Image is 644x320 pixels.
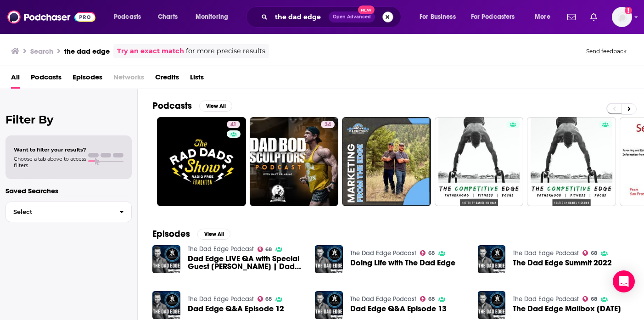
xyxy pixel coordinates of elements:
[350,249,416,257] a: The Dad Edge Podcast
[413,10,467,24] button: open menu
[152,10,183,24] a: Charts
[152,100,192,112] h2: Podcasts
[591,297,597,301] span: 68
[258,247,272,252] a: 68
[250,117,339,206] a: 34
[114,11,141,23] span: Podcasts
[612,7,632,27] span: Logged in as megcassidy
[582,296,597,302] a: 68
[612,7,632,27] button: Show profile menu
[625,7,632,14] svg: Add a profile image
[258,296,272,302] a: 68
[535,11,550,23] span: More
[6,186,132,195] p: Saved Searches
[513,259,612,267] a: The Dad Edge Summit 2022
[188,255,304,270] span: Dad Edge LIVE QA with Special Guest [PERSON_NAME] | Dad Edge Live QA Mastermind
[265,297,272,301] span: 68
[14,156,86,168] span: Choose a tab above to access filters.
[564,9,579,25] a: Show notifications dropdown
[6,209,112,215] span: Select
[227,121,240,128] a: 41
[591,251,597,255] span: 68
[582,250,597,256] a: 68
[190,70,204,89] a: Lists
[188,255,304,270] a: Dad Edge LIVE QA with Special Guest Ethan Hagner | Dad Edge Live QA Mastermind
[587,9,601,25] a: Show notifications dropdown
[255,6,410,28] div: Search podcasts, credits, & more...
[321,121,335,128] a: 34
[513,249,579,257] a: The Dad Edge Podcast
[329,11,375,22] button: Open AdvancedNew
[465,10,528,24] button: open menu
[471,11,515,23] span: For Podcasters
[158,11,178,23] span: Charts
[315,291,343,319] img: Dad Edge Q&A Episode 13
[152,228,230,240] a: EpisodesView All
[333,15,371,19] span: Open Advanced
[196,11,228,23] span: Monitoring
[513,295,579,303] a: The Dad Edge Podcast
[188,305,284,313] a: Dad Edge Q&A Episode 12
[612,7,632,27] img: User Profile
[478,291,506,319] img: The Dad Edge Mailbox January 2021
[358,6,375,14] span: New
[152,228,190,240] h2: Episodes
[152,100,232,112] a: PodcastsView All
[113,70,144,89] span: Networks
[428,251,435,255] span: 68
[7,8,95,26] img: Podchaser - Follow, Share and Rate Podcasts
[513,305,621,313] a: The Dad Edge Mailbox January 2021
[428,297,435,301] span: 68
[315,245,343,273] img: Doing Life with The Dad Edge
[265,247,272,252] span: 68
[528,10,562,24] button: open menu
[189,10,240,24] button: open menu
[73,70,102,89] a: Episodes
[30,47,53,56] h3: Search
[6,202,132,222] button: Select
[14,146,86,153] span: Want to filter your results?
[199,101,232,112] button: View All
[420,296,435,302] a: 68
[513,305,621,313] span: The Dad Edge Mailbox [DATE]
[152,291,180,319] img: Dad Edge Q&A Episode 12
[420,11,456,23] span: For Business
[478,245,506,273] img: The Dad Edge Summit 2022
[155,70,179,89] a: Credits
[31,70,62,89] a: Podcasts
[6,113,132,126] h2: Filter By
[350,305,447,313] a: Dad Edge Q&A Episode 13
[117,46,184,56] a: Try an exact match
[186,46,265,56] span: for more precise results
[197,229,230,240] button: View All
[613,270,635,292] div: Open Intercom Messenger
[350,295,416,303] a: The Dad Edge Podcast
[325,120,331,129] span: 34
[350,259,455,267] a: Doing Life with The Dad Edge
[11,70,20,89] a: All
[230,120,236,129] span: 41
[152,245,180,273] img: Dad Edge LIVE QA with Special Guest Ethan Hagner | Dad Edge Live QA Mastermind
[271,10,329,24] input: Search podcasts, credits, & more...
[157,117,246,206] a: 41
[188,245,254,253] a: The Dad Edge Podcast
[420,250,435,256] a: 68
[64,47,110,56] h3: the dad edge
[188,295,254,303] a: The Dad Edge Podcast
[107,10,153,24] button: open menu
